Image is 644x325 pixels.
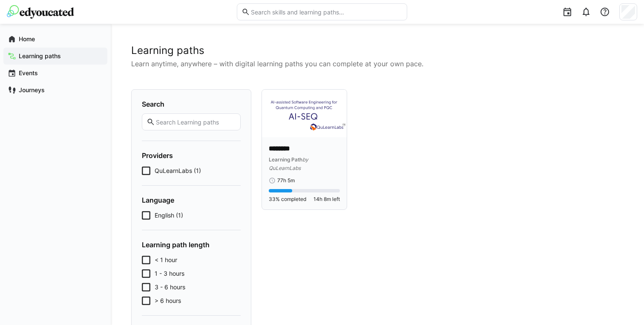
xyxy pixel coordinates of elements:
input: Search skills and learning paths… [250,8,402,16]
span: 14h 8m left [313,196,340,203]
span: > 6 hours [155,297,181,305]
h4: Search [142,100,241,108]
input: Search Learning paths [155,118,236,126]
img: image [262,90,347,137]
h4: Language [142,196,241,204]
h4: Learning path length [142,240,241,249]
span: 3 - 6 hours [155,283,185,291]
h4: Providers [142,151,241,160]
span: 77h 5m [277,177,295,184]
span: English (1) [155,211,183,220]
span: QuLearnLabs (1) [155,167,201,175]
span: 33% completed [269,196,306,203]
span: Learning Path [269,156,302,163]
span: 1 - 3 hours [155,269,184,278]
span: < 1 hour [155,256,177,264]
p: Learn anytime, anywhere – with digital learning paths you can complete at your own pace. [131,59,624,69]
h2: Learning paths [131,44,624,57]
